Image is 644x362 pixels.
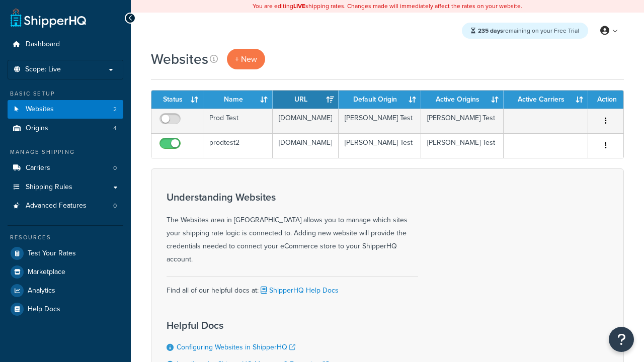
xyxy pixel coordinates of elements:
a: Dashboard [8,35,123,54]
h3: Understanding Websites [167,192,418,203]
th: Name: activate to sort column ascending [203,90,273,109]
li: Advanced Features [8,197,123,215]
span: 2 [113,105,117,114]
li: Origins [8,119,123,138]
td: [DOMAIN_NAME] [273,109,339,133]
button: Open Resource Center [609,327,634,352]
td: [DOMAIN_NAME] [273,133,339,158]
a: Marketplace [8,263,123,281]
th: Active Carriers: activate to sort column ascending [504,90,588,109]
a: Shipping Rules [8,178,123,197]
b: LIVE [293,2,305,11]
td: Prod Test [203,109,273,133]
span: Dashboard [26,40,60,49]
h3: Helpful Docs [167,320,348,331]
span: 0 [113,202,117,210]
div: remaining on your Free Trial [462,23,588,39]
div: Manage Shipping [8,148,123,156]
a: + New [227,49,265,69]
span: Analytics [28,287,55,295]
a: Origins 4 [8,119,123,138]
th: Active Origins: activate to sort column ascending [421,90,504,109]
a: Websites 2 [8,100,123,119]
td: [PERSON_NAME] Test [421,133,504,158]
div: Resources [8,233,123,242]
span: Carriers [26,164,50,172]
span: Scope: Live [25,65,61,74]
td: prodtest2 [203,133,273,158]
span: Marketplace [28,268,65,277]
a: Configuring Websites in ShipperHQ [177,342,295,352]
span: Websites [26,105,54,114]
span: 4 [113,124,117,133]
li: Carriers [8,159,123,177]
div: The Websites area in [GEOGRAPHIC_DATA] allows you to manage which sites your shipping rate logic ... [167,192,418,266]
th: URL: activate to sort column ascending [273,90,339,109]
a: Carriers 0 [8,159,123,177]
div: Find all of our helpful docs at: [167,276,418,297]
th: Default Origin: activate to sort column ascending [339,90,421,109]
span: Shipping Rules [26,183,72,192]
a: ShipperHQ Home [11,8,86,28]
div: Basic Setup [8,89,123,98]
a: ShipperHQ Help Docs [259,285,339,296]
a: Advanced Features 0 [8,197,123,215]
h1: Websites [151,49,208,69]
th: Status: activate to sort column ascending [151,90,203,109]
th: Action [588,90,623,109]
td: [PERSON_NAME] Test [339,109,421,133]
a: Help Docs [8,300,123,318]
span: Test Your Rates [28,249,76,258]
span: Advanced Features [26,202,87,210]
li: Websites [8,100,123,119]
td: [PERSON_NAME] Test [421,109,504,133]
strong: 235 days [478,26,503,35]
td: [PERSON_NAME] Test [339,133,421,158]
span: Origins [26,124,48,133]
span: 0 [113,164,117,172]
a: Analytics [8,282,123,300]
span: + New [235,53,257,65]
a: Test Your Rates [8,244,123,262]
span: Help Docs [28,305,60,314]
